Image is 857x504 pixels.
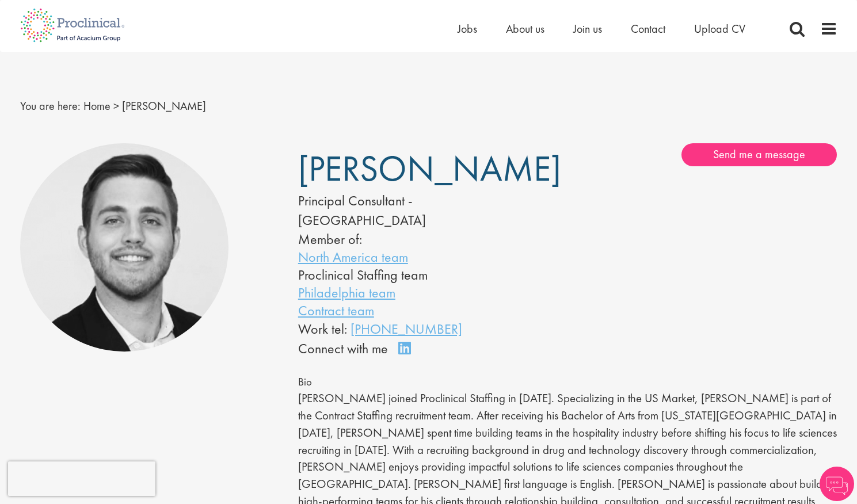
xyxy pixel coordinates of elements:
[298,230,362,248] label: Member of:
[83,98,111,113] a: breadcrumb link
[298,301,374,319] a: Contract team
[694,21,745,36] a: Upload CV
[8,461,155,496] iframe: reCAPTCHA
[20,98,81,113] span: You are here:
[122,98,206,113] span: [PERSON_NAME]
[113,98,119,113] span: >
[298,146,561,192] span: [PERSON_NAME]
[298,248,408,266] a: North America team
[351,320,462,338] a: [PHONE_NUMBER]
[298,266,533,284] li: Proclinical Staffing team
[820,467,854,501] img: Chatbot
[681,143,837,166] a: Send me a message
[573,21,602,36] a: Join us
[298,284,395,301] a: Philadelphia team
[298,320,347,338] span: Work tel:
[298,191,533,231] div: Principal Consultant - [GEOGRAPHIC_DATA]
[20,143,229,352] img: Parker Jensen
[631,21,665,36] a: Contact
[506,21,544,36] a: About us
[298,375,312,389] span: Bio
[458,21,477,36] a: Jobs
